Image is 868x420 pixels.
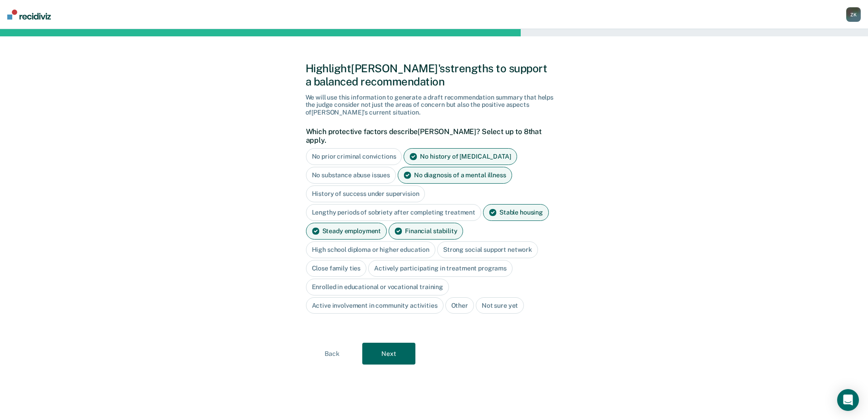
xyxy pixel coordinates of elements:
[398,167,512,184] div: No diagnosis of a mental illness
[306,167,396,184] div: No substance abuse issues
[306,241,436,258] div: High school diploma or higher education
[404,148,517,165] div: No history of [MEDICAL_DATA]
[445,297,474,314] div: Other
[306,297,444,314] div: Active involvement in community activities
[846,7,861,22] button: ZK
[306,148,402,165] div: No prior criminal convictions
[306,279,449,295] div: Enrolled in educational or vocational training
[7,10,51,20] img: Recidiviz
[306,185,425,202] div: History of success under supervision
[483,204,549,221] div: Stable housing
[437,241,538,258] div: Strong social support network
[306,127,558,145] label: Which protective factors describe [PERSON_NAME] ? Select up to 8 that apply.
[389,223,463,240] div: Financial stability
[362,343,415,365] button: Next
[476,297,524,314] div: Not sure yet
[368,260,513,277] div: Actively participating in treatment programs
[846,7,861,22] div: Z K
[306,62,563,88] div: Highlight [PERSON_NAME]'s strengths to support a balanced recommendation
[837,389,859,411] div: Open Intercom Messenger
[306,94,563,116] div: We will use this information to generate a draft recommendation summary that helps the judge cons...
[306,260,367,277] div: Close family ties
[306,204,481,221] div: Lengthy periods of sobriety after completing treatment
[306,223,387,240] div: Steady employment
[306,343,359,365] button: Back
